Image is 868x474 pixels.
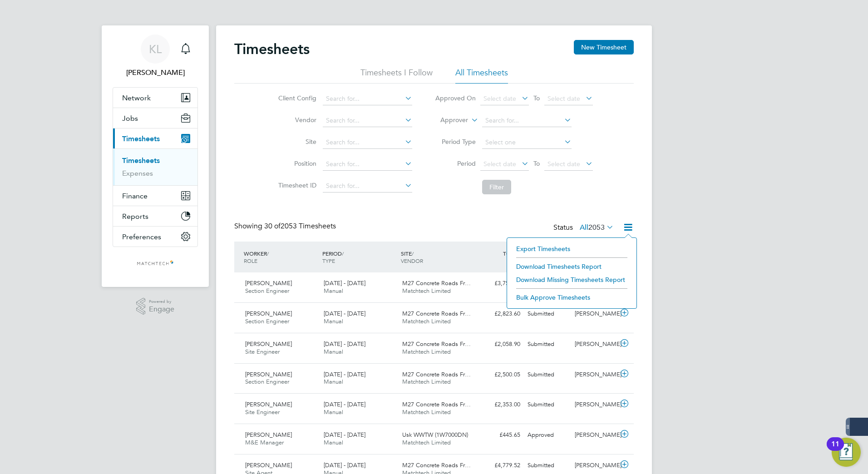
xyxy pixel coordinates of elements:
div: Submitted [524,367,571,382]
label: Vendor [276,116,316,124]
span: Section Engineer [245,378,289,385]
span: [PERSON_NAME] [245,279,292,287]
a: KL[PERSON_NAME] [113,35,198,78]
a: Go to home page [113,256,198,271]
span: Matchtech Limited [402,408,451,416]
span: 2053 Timesheets [264,222,336,231]
div: 11 [831,444,839,456]
img: matchtech-logo-retina.png [137,256,174,271]
span: [PERSON_NAME] [245,310,292,317]
div: £2,353.00 [477,397,524,412]
div: £3,755.40 [477,276,524,291]
button: Network [113,88,197,108]
input: Search for... [323,180,412,193]
li: All Timesheets [455,67,508,84]
span: Manual [324,378,343,385]
span: Select date [547,94,580,103]
input: Search for... [323,158,412,171]
nav: Main navigation [102,25,209,287]
span: Reports [122,212,148,221]
span: ROLE [244,257,257,264]
div: Showing [234,222,338,231]
div: £2,823.60 [477,306,524,321]
span: [PERSON_NAME] [245,461,292,469]
span: [PERSON_NAME] [245,370,292,378]
div: [PERSON_NAME] [571,428,618,443]
span: M27 Concrete Roads Fr… [402,279,471,287]
span: Engage [149,306,174,313]
label: All [580,223,614,232]
span: To [531,92,542,104]
span: TYPE [322,257,335,264]
span: Karolina Linda [113,67,198,78]
span: Finance [122,192,148,200]
div: £2,058.90 [477,337,524,352]
div: Submitted [524,306,571,321]
span: [PERSON_NAME] [245,431,292,439]
span: 30 of [264,222,281,231]
span: 2053 [588,223,605,232]
span: M27 Concrete Roads Fr… [402,461,471,469]
span: Site Engineer [245,408,280,416]
a: Powered byEngage [136,298,175,315]
li: Download Missing Timesheets Report [512,273,632,286]
h2: Timesheets [234,40,310,58]
label: Position [276,159,316,168]
div: Timesheets [113,148,197,185]
div: Submitted [524,458,571,473]
div: PERIOD [320,245,399,269]
span: [DATE] - [DATE] [324,461,365,469]
span: VENDOR [401,257,423,264]
input: Search for... [482,114,572,127]
label: Timesheet ID [276,181,316,189]
input: Search for... [323,114,412,127]
span: [DATE] - [DATE] [324,370,365,378]
span: Matchtech Limited [402,317,451,325]
li: Export Timesheets [512,242,632,255]
span: [PERSON_NAME] [245,400,292,408]
button: Timesheets [113,128,197,148]
span: Select date [483,94,516,103]
li: Bulk Approve Timesheets [512,291,632,304]
span: Manual [324,287,343,295]
span: [DATE] - [DATE] [324,310,365,317]
span: Manual [324,348,343,355]
div: £4,779.52 [477,458,524,473]
button: Finance [113,186,197,206]
div: SITE [399,245,477,269]
input: Search for... [323,136,412,149]
span: Powered by [149,298,174,306]
span: [DATE] - [DATE] [324,279,365,287]
input: Search for... [323,93,412,105]
span: M27 Concrete Roads Fr… [402,340,471,348]
label: Approved On [435,94,476,102]
button: Filter [482,180,511,194]
span: / [412,250,414,257]
span: M27 Concrete Roads Fr… [402,310,471,317]
span: Select date [547,160,580,168]
button: Preferences [113,227,197,247]
a: Expenses [122,169,153,178]
span: [DATE] - [DATE] [324,431,365,439]
div: [PERSON_NAME] [571,367,618,382]
div: Submitted [524,397,571,412]
span: [PERSON_NAME] [245,340,292,348]
div: Status [553,222,616,234]
div: Approved [524,428,571,443]
span: Site Engineer [245,348,280,355]
div: [PERSON_NAME] [571,337,618,352]
span: Manual [324,317,343,325]
span: To [531,158,542,169]
label: Period Type [435,138,476,146]
span: TOTAL [503,250,519,257]
div: Submitted [524,337,571,352]
a: Timesheets [122,156,160,165]
div: WORKER [242,245,320,269]
div: [PERSON_NAME] [571,306,618,321]
span: [DATE] - [DATE] [324,400,365,408]
label: Site [276,138,316,146]
span: Matchtech Limited [402,378,451,385]
button: New Timesheet [574,40,634,54]
span: / [267,250,269,257]
span: Section Engineer [245,287,289,295]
